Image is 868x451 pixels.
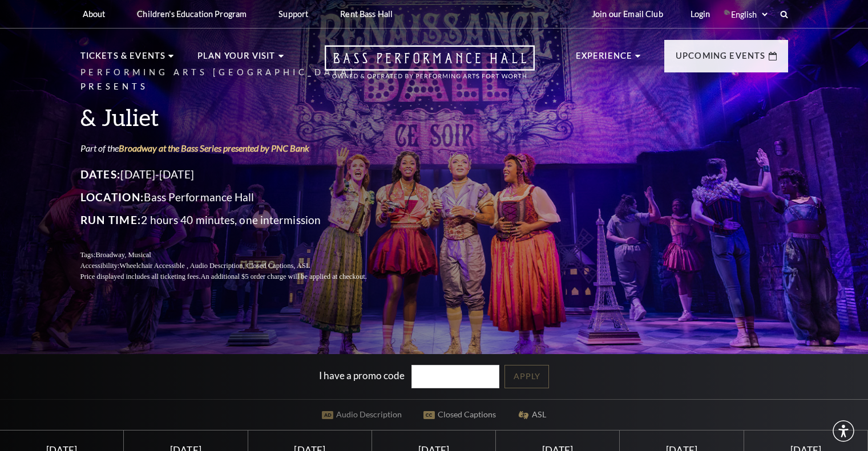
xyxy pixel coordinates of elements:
[83,9,106,19] p: About
[80,103,394,132] h3: & Juliet
[200,273,366,281] span: An additional $5 order charge will be applied at checkout.
[80,211,394,229] p: 2 hours 40 minutes, one intermission
[80,190,144,204] span: Location:
[80,250,394,261] p: Tags:
[119,143,309,153] a: Broadway at the Bass Series presented by PNC Bank
[319,369,405,381] label: I have a promo code
[278,9,308,19] p: Support
[80,168,121,181] span: Dates:
[119,262,310,270] span: Wheelchair Accessible , Audio Description, Closed Captions, ASL
[576,49,633,70] p: Experience
[197,49,276,70] p: Plan Your Visit
[137,9,247,19] p: Children's Education Program
[729,9,769,20] select: Select:
[340,9,393,19] p: Rent Bass Hall
[80,49,166,70] p: Tickets & Events
[80,213,142,226] span: Run Time:
[95,251,151,259] span: Broadway, Musical
[80,188,394,206] p: Bass Performance Hall
[80,271,394,282] p: Price displayed includes all ticketing fees.
[80,142,394,155] p: Part of the
[80,261,394,271] p: Accessibility:
[80,165,394,184] p: [DATE]-[DATE]
[676,49,766,70] p: Upcoming Events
